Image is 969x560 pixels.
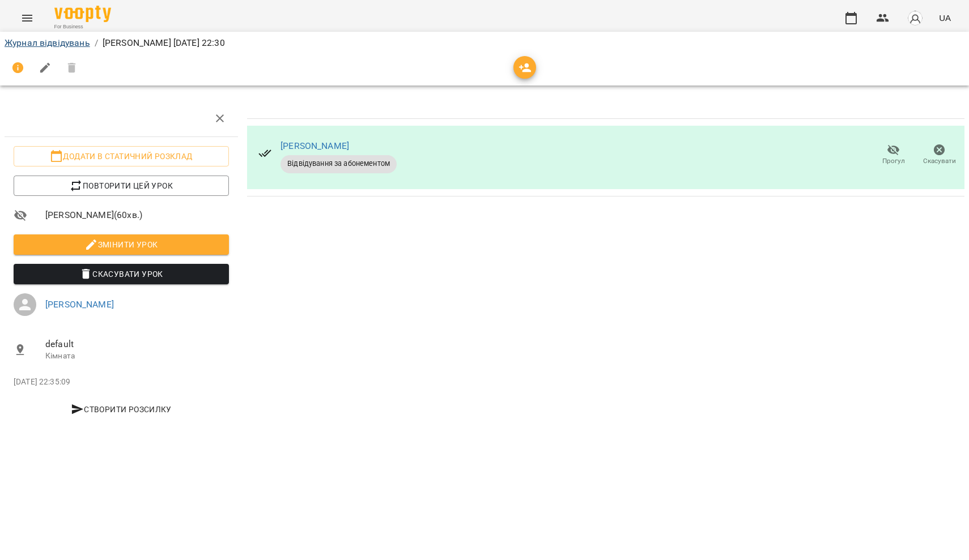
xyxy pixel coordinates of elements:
span: Скасувати Урок [23,267,220,281]
button: Створити розсилку [14,399,229,420]
a: [PERSON_NAME] [280,140,349,151]
button: Прогул [870,139,916,171]
a: Журнал відвідувань [5,37,90,48]
p: [PERSON_NAME] [DATE] 22:30 [103,36,225,50]
span: Відвідування за абонементом [280,159,397,169]
span: Додати в статичний розклад [23,149,220,163]
span: Скасувати [923,156,956,166]
span: Прогул [882,156,905,166]
p: Кімната [45,350,229,362]
span: [PERSON_NAME] ( 60 хв. ) [45,208,229,222]
button: Menu [14,5,41,32]
button: Скасувати Урок [14,264,229,284]
span: For Business [54,23,111,31]
span: UA [939,12,951,24]
span: default [45,337,229,351]
a: [PERSON_NAME] [45,299,114,310]
button: Змінити урок [14,234,229,255]
img: avatar_s.png [907,10,923,26]
button: Повторити цей урок [14,176,229,196]
button: Скасувати [916,139,962,171]
nav: breadcrumb [5,36,964,50]
button: Додати в статичний розклад [14,146,229,166]
button: UA [934,7,955,28]
img: Voopty Logo [54,6,111,22]
li: / [95,36,98,50]
span: Повторити цей урок [23,179,220,193]
span: Змінити урок [23,238,220,251]
p: [DATE] 22:35:09 [14,377,229,388]
span: Створити розсилку [18,403,224,416]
